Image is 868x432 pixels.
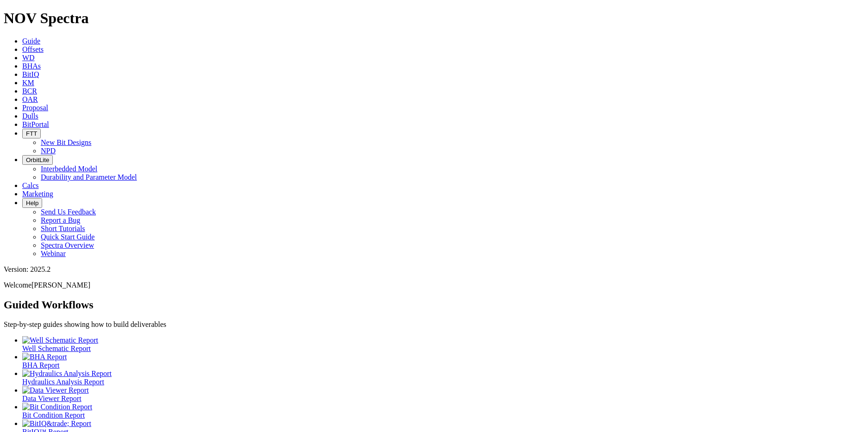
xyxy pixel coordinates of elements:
[22,70,39,78] a: BitIQ
[41,233,94,241] a: Quick Start Guide
[22,353,864,369] a: BHA Report BHA Report
[22,344,91,352] span: Well Schematic Report
[41,208,96,216] a: Send Us Feedback
[26,130,37,137] span: FTT
[22,182,39,189] a: Calcs
[22,79,34,87] a: KM
[31,281,90,289] span: [PERSON_NAME]
[41,250,66,257] a: Webinar
[41,147,56,155] a: NPD
[22,361,59,369] span: BHA Report
[22,394,82,402] span: Data Viewer Report
[41,138,91,146] a: New Bit Designs
[22,198,42,208] button: Help
[22,95,38,103] a: OAR
[41,173,137,181] a: Durability and Parameter Model
[22,155,53,165] button: OrbitLite
[22,190,53,198] a: Marketing
[22,369,864,386] a: Hydraulics Analysis Report Hydraulics Analysis Report
[4,281,864,289] p: Welcome
[22,129,41,138] button: FTT
[22,112,38,120] a: Dulls
[4,299,864,311] h2: Guided Workflows
[22,45,44,53] a: Offsets
[22,336,98,344] img: Well Schematic Report
[41,241,94,249] a: Spectra Overview
[4,10,864,27] h1: NOV Spectra
[22,120,49,128] a: BitPortal
[22,62,41,70] a: BHAs
[22,87,37,95] a: BCR
[22,403,864,419] a: Bit Condition Report Bit Condition Report
[22,369,112,378] img: Hydraulics Analysis Report
[4,320,864,329] p: Step-by-step guides showing how to build deliverables
[22,37,40,45] a: Guide
[22,353,67,361] img: BHA Report
[22,336,864,352] a: Well Schematic Report Well Schematic Report
[22,378,104,386] span: Hydraulics Analysis Report
[22,386,89,394] img: Data Viewer Report
[22,411,85,419] span: Bit Condition Report
[4,265,864,274] div: Version: 2025.2
[22,54,35,62] a: WD
[41,216,80,224] a: Report a Bug
[22,386,864,402] a: Data Viewer Report Data Viewer Report
[22,403,92,411] img: Bit Condition Report
[41,165,97,173] a: Interbedded Model
[41,225,85,232] a: Short Tutorials
[26,157,49,163] span: OrbitLite
[22,104,48,112] a: Proposal
[22,419,91,428] img: BitIQ&trade; Report
[26,200,38,207] span: Help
